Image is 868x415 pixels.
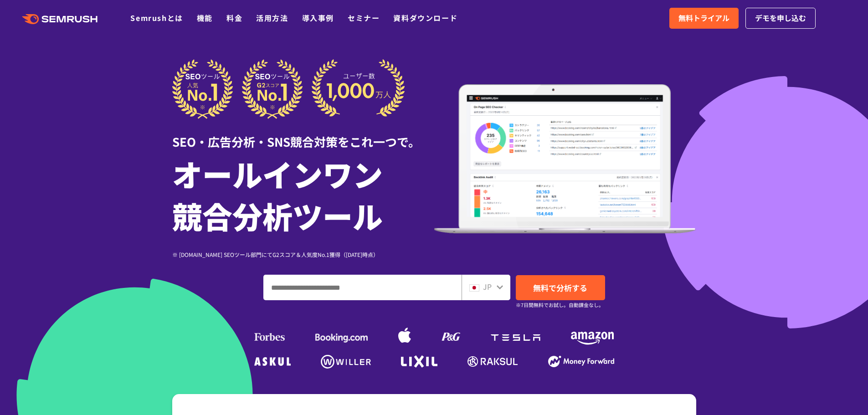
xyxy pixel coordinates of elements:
a: 無料トライアル [669,8,739,29]
a: 料金 [226,12,242,23]
a: 無料で分析する [516,275,605,300]
h1: オールインワン 競合分析ツール [172,153,434,236]
div: SEO・広告分析・SNS競合対策をこれ一つで。 [172,119,434,150]
a: Semrushとは [130,12,183,23]
input: ドメイン、キーワードまたはURLを入力してください [264,275,461,300]
div: ※ [DOMAIN_NAME] SEOツール部門にてG2スコア＆人気度No.1獲得（[DATE]時点） [172,250,434,259]
a: 活用方法 [256,12,288,23]
a: 資料ダウンロード [393,12,457,23]
small: ※7日間無料でお試し。自動課金なし。 [516,301,604,309]
a: セミナー [348,12,380,23]
span: 無料で分析する [533,282,587,293]
a: 導入事例 [302,12,334,23]
span: 無料トライアル [678,12,729,24]
span: デモを申し込む [755,12,806,24]
span: JP [483,281,492,292]
a: デモを申し込む [745,8,816,29]
a: 機能 [197,12,213,23]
